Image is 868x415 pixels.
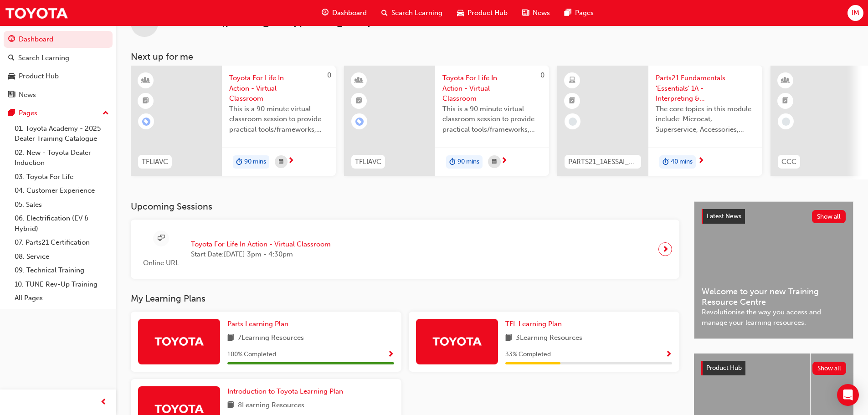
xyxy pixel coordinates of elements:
[656,73,755,104] span: Parts21 Fundamentals 'Essentials' 1A - Interpreting & Analysis
[702,307,846,328] span: Revolutionise the way you access and manage your learning resources.
[279,156,283,168] span: calendar-icon
[227,319,292,329] a: Parts Learning Plan
[8,54,15,62] span: search-icon
[191,249,331,260] span: Start Date: [DATE] 3pm - 4:30pm
[442,104,542,135] span: This is a 90 minute virtual classroom session to provide practical tools/frameworks, behaviours a...
[782,118,790,126] span: learningRecordVerb_NONE-icon
[355,157,381,167] span: TFLIAVC
[8,109,15,118] span: pages-icon
[374,4,450,22] a: search-iconSearch Learning
[505,320,562,328] span: TFL Learning Plan
[11,122,113,146] a: 01. Toyota Academy - 2025 Dealer Training Catalogue
[671,157,693,167] span: 40 mins
[288,157,294,165] span: next-icon
[665,349,672,360] button: Show Progress
[381,7,388,19] span: search-icon
[4,87,113,103] a: News
[11,236,113,250] a: 07. Parts21 Certification
[142,157,168,167] span: TFLIAVC
[11,291,113,305] a: All Pages
[154,333,204,349] img: Trak
[327,71,331,79] span: 0
[143,75,149,87] span: learningResourceType_INSTRUCTOR_LED-icon
[701,361,846,375] a: Product HubShow all
[11,277,113,292] a: 10. TUNE Rev-Up Training
[11,250,113,264] a: 08. Service
[244,157,266,167] span: 90 mins
[505,319,565,329] a: TFL Learning Plan
[501,157,508,165] span: next-icon
[837,384,859,406] div: Open Intercom Messenger
[516,333,582,344] span: 3 Learning Resources
[227,387,343,395] span: Introduction to Toyota Learning Plan
[522,7,529,19] span: news-icon
[143,95,149,107] span: booktick-icon
[707,212,741,220] span: Latest News
[557,4,601,22] a: pages-iconPages
[387,349,394,360] button: Show Progress
[505,349,551,360] span: 33 % Completed
[575,8,594,18] span: Pages
[540,71,544,79] span: 0
[492,156,497,168] span: calendar-icon
[782,95,789,107] span: booktick-icon
[663,156,669,168] span: duration-icon
[356,75,362,87] span: learningResourceType_INSTRUCTOR_LED-icon
[322,7,329,19] span: guage-icon
[565,7,571,19] span: pages-icon
[229,104,329,135] span: This is a 90 minute virtual classroom session to provide practical tools/frameworks, behaviours a...
[782,75,789,87] span: learningResourceType_INSTRUCTOR_LED-icon
[852,8,859,18] span: IM
[356,95,362,107] span: booktick-icon
[11,211,113,236] a: 06. Electrification (EV & Hybrid)
[702,209,846,224] a: Latest NewsShow all
[450,4,515,22] a: car-iconProduct Hub
[4,29,113,105] button: DashboardSearch LearningProduct HubNews
[19,90,36,100] div: News
[11,263,113,277] a: 09. Technical Training
[131,66,336,176] a: 0TFLIAVCToyota For Life In Action - Virtual ClassroomThis is a 90 minute virtual classroom sessio...
[227,386,347,397] a: Introduction to Toyota Learning Plan
[18,53,69,63] div: Search Learning
[812,362,847,375] button: Show all
[355,118,364,126] span: learningRecordVerb_ENROLL-icon
[227,333,234,344] span: book-icon
[706,364,742,372] span: Product Hub
[569,75,575,87] span: learningResourceType_ELEARNING-icon
[5,3,68,23] img: Trak
[702,287,846,307] span: Welcome to your new Training Resource Centre
[568,157,637,167] span: PARTS21_1AESSAI_0321_EL
[19,71,59,82] div: Product Hub
[8,72,15,81] span: car-icon
[19,108,37,118] div: Pages
[8,36,15,44] span: guage-icon
[227,349,276,360] span: 100 % Completed
[557,66,762,176] a: PARTS21_1AESSAI_0321_ELParts21 Fundamentals 'Essentials' 1A - Interpreting & AnalysisThe core top...
[442,73,542,104] span: Toyota For Life In Action - Virtual Classroom
[142,118,150,126] span: learningRecordVerb_ENROLL-icon
[467,8,508,18] span: Product Hub
[4,105,113,122] button: Pages
[138,227,672,272] a: Online URLToyota For Life In Action - Virtual ClassroomStart Date:[DATE] 3pm - 4:30pm
[100,397,107,408] span: prev-icon
[116,51,868,62] h3: Next up for me
[11,184,113,198] a: 04. Customer Experience
[656,104,755,135] span: The core topics in this module include: Microcat, Superservice, Accessories, TAPS and Info Hub
[332,8,367,18] span: Dashboard
[505,333,512,344] span: book-icon
[812,210,846,223] button: Show all
[11,170,113,184] a: 03. Toyota For Life
[457,7,464,19] span: car-icon
[11,146,113,170] a: 02. New - Toyota Dealer Induction
[457,157,479,167] span: 90 mins
[238,400,304,411] span: 8 Learning Resources
[11,198,113,212] a: 05. Sales
[391,8,442,18] span: Search Learning
[4,50,113,67] a: Search Learning
[103,108,109,119] span: up-icon
[229,73,329,104] span: Toyota For Life In Action - Virtual Classroom
[533,8,550,18] span: News
[138,258,184,268] span: Online URL
[314,4,374,22] a: guage-iconDashboard
[131,293,679,304] h3: My Learning Plans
